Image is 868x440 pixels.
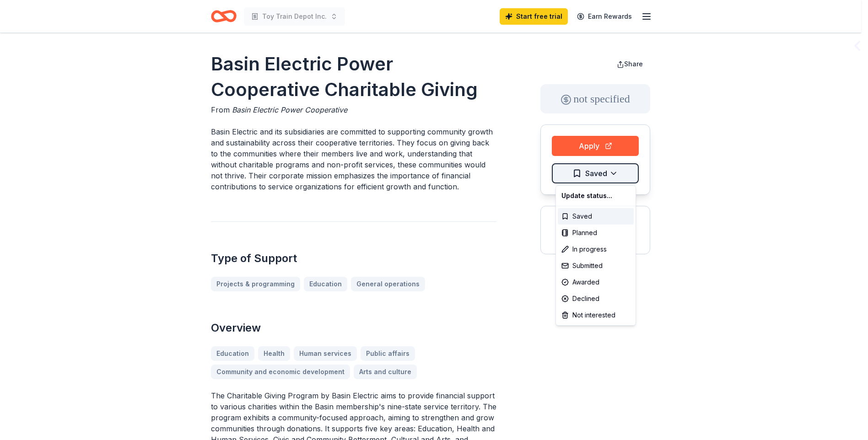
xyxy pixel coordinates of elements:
[558,188,634,204] div: Update status...
[558,241,634,258] div: In progress
[558,258,634,274] div: Submitted
[558,208,634,225] div: Saved
[558,274,634,290] div: Awarded
[558,290,634,307] div: Declined
[558,307,634,323] div: Not interested
[262,11,327,22] span: Toy Train Depot Inc.
[558,225,634,241] div: Planned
